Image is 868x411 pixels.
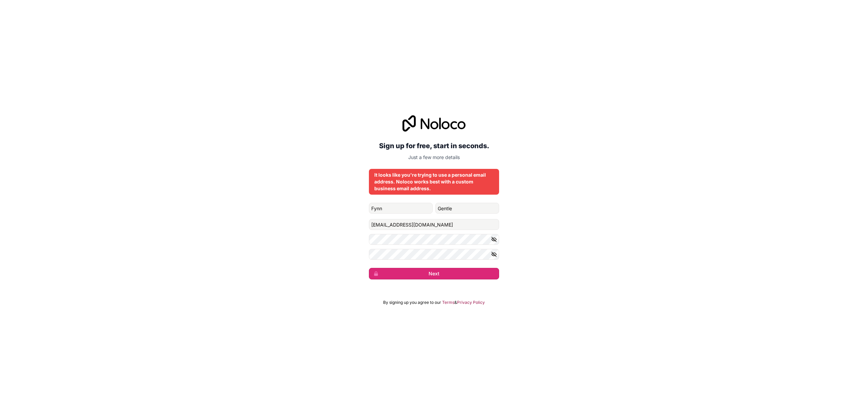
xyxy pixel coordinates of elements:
[457,300,485,305] a: Privacy Policy
[369,154,499,161] p: Just a few more details
[442,300,454,305] a: Terms
[374,172,494,192] div: It looks like you're trying to use a personal email address. Noloco works best with a custom busi...
[369,203,433,214] input: given-name
[383,300,441,305] span: By signing up you agree to our
[369,234,499,245] input: Password
[369,249,499,260] input: Confirm password
[369,268,499,279] button: Next
[369,219,499,230] input: Email address
[454,300,457,305] span: &
[435,203,499,214] input: family-name
[369,140,499,152] h2: Sign up for free, start in seconds.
